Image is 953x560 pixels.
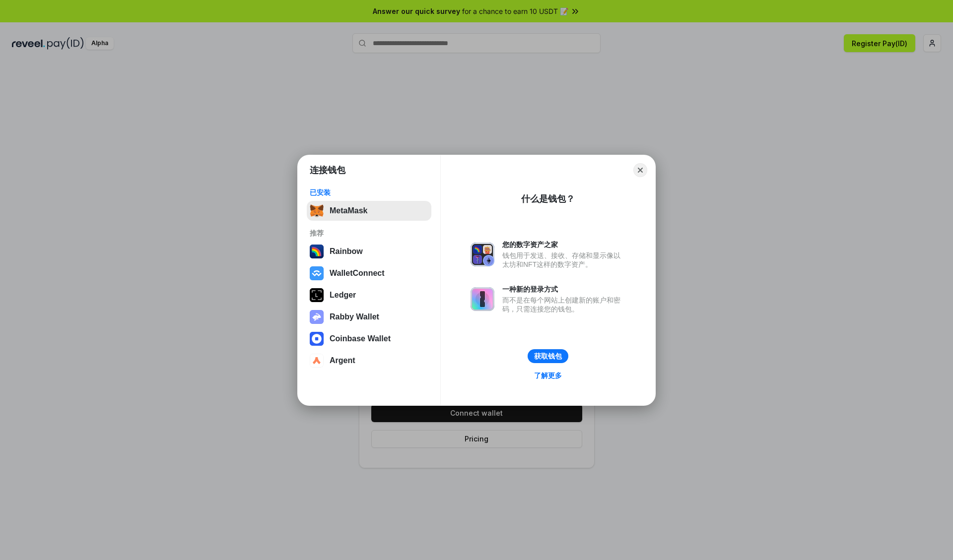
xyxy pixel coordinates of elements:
[307,329,431,349] button: Coinbase Wallet
[310,354,324,368] img: svg+xml,%3Csvg%20width%3D%2228%22%20height%3D%2228%22%20viewBox%3D%220%200%2028%2028%22%20fill%3D...
[330,247,363,256] div: Rainbow
[310,204,324,218] img: svg+xml,%3Csvg%20fill%3D%22none%22%20height%3D%2233%22%20viewBox%3D%220%200%2035%2033%22%20width%...
[534,371,562,380] div: 了解更多
[502,251,625,269] div: 钱包用于发送、接收、存储和显示像以太坊和NFT这样的数字资产。
[310,332,324,346] img: svg+xml,%3Csvg%20width%3D%2228%22%20height%3D%2228%22%20viewBox%3D%220%200%2028%2028%22%20fill%3D...
[310,229,428,238] div: 推荐
[534,352,562,361] div: 获取钱包
[307,263,431,283] button: WalletConnect
[528,349,568,363] button: 获取钱包
[330,269,385,278] div: WalletConnect
[310,266,324,280] img: svg+xml,%3Csvg%20width%3D%2228%22%20height%3D%2228%22%20viewBox%3D%220%200%2028%2028%22%20fill%3D...
[330,312,379,321] div: Rabby Wallet
[310,164,345,176] h1: 连接钱包
[330,206,367,215] div: MetaMask
[633,163,647,177] button: Close
[528,369,568,382] a: 了解更多
[471,243,494,266] img: svg+xml,%3Csvg%20xmlns%3D%22http%3A%2F%2Fwww.w3.org%2F2000%2Fsvg%22%20fill%3D%22none%22%20viewBox...
[471,287,494,311] img: svg+xml,%3Csvg%20xmlns%3D%22http%3A%2F%2Fwww.w3.org%2F2000%2Fsvg%22%20fill%3D%22none%22%20viewBox...
[330,291,356,300] div: Ledger
[502,285,625,294] div: 一种新的登录方式
[521,193,575,205] div: 什么是钱包？
[330,356,355,365] div: Argent
[307,201,431,221] button: MetaMask
[330,334,391,343] div: Coinbase Wallet
[310,288,324,302] img: svg+xml,%3Csvg%20xmlns%3D%22http%3A%2F%2Fwww.w3.org%2F2000%2Fsvg%22%20width%3D%2228%22%20height%3...
[310,310,324,324] img: svg+xml,%3Csvg%20xmlns%3D%22http%3A%2F%2Fwww.w3.org%2F2000%2Fsvg%22%20fill%3D%22none%22%20viewBox...
[310,245,324,258] img: svg+xml,%3Csvg%20width%3D%22120%22%20height%3D%22120%22%20viewBox%3D%220%200%20120%20120%22%20fil...
[502,240,625,249] div: 您的数字资产之家
[307,351,431,371] button: Argent
[307,285,431,305] button: Ledger
[307,307,431,327] button: Rabby Wallet
[307,242,431,261] button: Rainbow
[502,296,625,313] div: 而不是在每个网站上创建新的账户和密码，只需连接您的钱包。
[310,188,428,197] div: 已安装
